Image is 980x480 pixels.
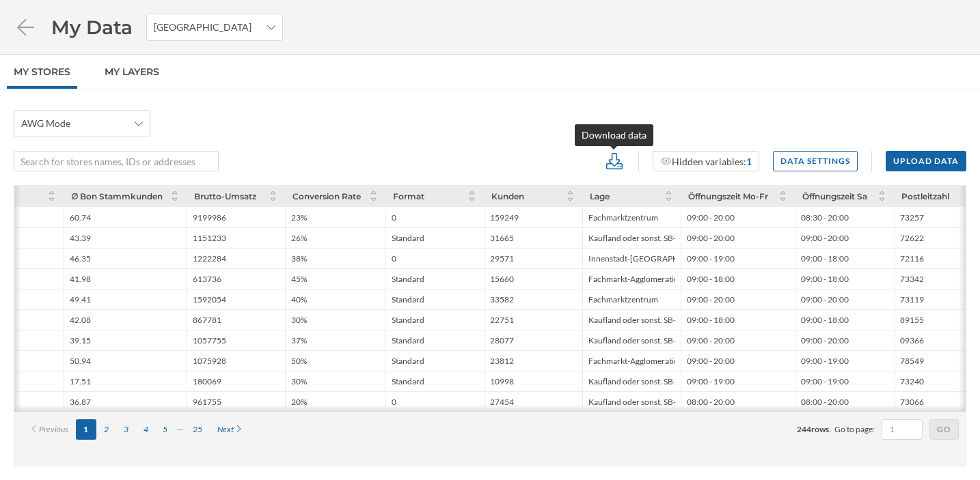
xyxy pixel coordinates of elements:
[590,191,610,201] span: Lage
[660,154,752,169] div: Hidden variables:
[393,191,424,201] span: Format
[688,191,768,201] span: Öffnungszeit Mo-Fr
[802,191,867,201] span: Öffnungszeit Sa
[154,20,251,34] span: [GEOGRAPHIC_DATA]
[194,191,256,201] span: Brutto-Umsatz
[7,55,77,89] a: My Stores
[886,423,918,436] input: 1
[834,423,875,436] span: Go to page:
[29,10,78,22] span: Support
[21,117,70,130] span: AWG Mode
[811,424,829,434] span: rows
[292,191,361,201] span: Conversion Rate
[829,424,831,434] span: .
[901,191,949,201] span: Postleitzahl
[51,14,133,40] span: My Data
[98,55,166,89] a: My Layers
[491,191,524,201] span: Kunden
[71,191,163,201] span: ∅ Bon Stammkunden
[746,156,752,167] strong: 1
[797,424,811,434] span: 244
